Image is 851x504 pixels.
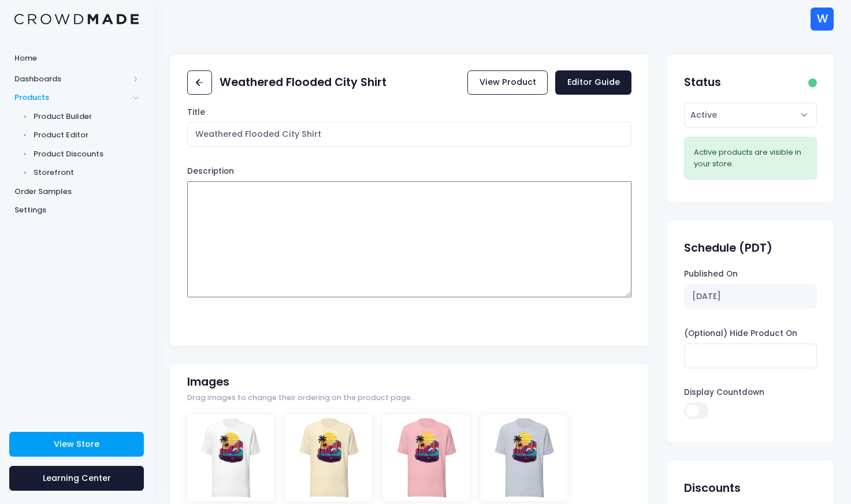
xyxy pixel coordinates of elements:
[9,432,144,457] a: View Store
[14,186,139,197] span: Order Samples
[187,107,205,118] label: Title
[43,472,111,484] span: Learning Center
[684,241,772,255] h2: Schedule (PDT)
[34,167,139,178] span: Storefront
[220,76,387,89] h2: Weathered Flooded City Shirt
[684,481,741,495] h2: Discounts
[187,375,229,389] h2: Images
[555,70,631,95] a: Editor Guide
[54,438,99,450] span: View Store
[9,466,144,491] a: Learning Center
[694,147,807,169] div: Active products are visible in your store.
[34,111,139,122] span: Product Builder
[34,129,139,141] span: Product Editor
[14,53,139,64] span: Home
[684,268,738,280] label: Published On
[34,148,139,160] span: Product Discounts
[187,166,234,177] label: Description
[684,328,797,339] label: (Optional) Hide Product On
[684,76,721,89] h2: Status
[811,8,834,31] div: W
[14,14,139,25] img: Logo
[684,387,764,398] label: Display Countdown
[187,393,413,404] span: Drag images to change their ordering on the product page.
[14,204,139,216] span: Settings
[14,73,129,85] span: Dashboards
[14,92,129,103] span: Products
[467,70,548,95] a: View Product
